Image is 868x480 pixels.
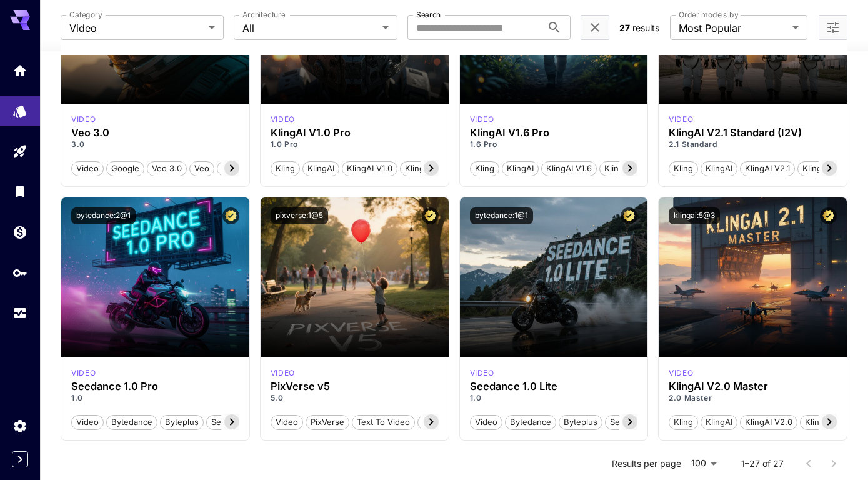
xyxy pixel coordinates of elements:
span: Video [271,416,302,429]
h3: KlingAI V1.6 Pro [470,127,638,139]
span: KlingAI v2.1 [741,162,794,175]
span: All [242,21,377,36]
button: klingai:5@3 [669,207,720,224]
span: Kling [669,416,697,429]
button: Byteplus [160,414,204,430]
label: Search [416,9,441,20]
div: PixVerse v5 [271,381,439,392]
button: Clear filters (1) [587,20,602,36]
button: Google [106,160,144,176]
button: KlingAI v1.6 [541,160,597,176]
span: KlingAI [303,162,339,175]
span: Most Popular [679,21,787,36]
span: Video [72,416,103,429]
p: video [470,114,494,125]
button: Kling [669,160,698,176]
button: KlingAI v1.0 Pro [400,160,471,176]
button: Kling [669,414,698,430]
span: Seedance 1.0 [606,416,666,429]
span: KlingAI v2.0 [741,416,797,429]
h3: KlingAI V2.1 Standard (I2V) [669,127,837,139]
p: video [71,114,96,125]
label: Architecture [242,9,285,20]
span: Byteplus [559,416,602,429]
button: KlingAI [701,414,737,430]
span: KlingAI v1.0 Pro [401,162,471,175]
span: T2V [217,162,242,175]
p: video [669,114,693,125]
span: KlingAI v1.6 [542,162,596,175]
div: klingai_2_1_master [669,367,693,379]
p: 5.0 [271,392,439,404]
button: Text To Video [352,414,415,430]
div: seedance_1_0_lite [470,367,494,379]
button: PixVerse [306,414,349,430]
span: Bytedance [107,416,157,429]
p: video [271,114,295,125]
button: Veo [189,160,214,176]
span: Kling [271,162,299,175]
div: 100 [686,454,721,472]
button: Kling [271,160,300,176]
h3: Veo 3.0 [71,127,239,139]
div: Settings [12,418,27,434]
p: video [271,367,295,379]
p: 2.1 Standard [669,139,837,150]
span: Byteplus [161,416,203,429]
button: Bytedance [106,414,157,430]
h3: KlingAI V2.0 Master [669,381,837,392]
p: 1.6 Pro [470,139,638,150]
p: 1.0 [470,392,638,404]
span: Veo 3.0 [147,162,186,175]
h3: Seedance 1.0 Pro [71,381,239,392]
div: klingai_1_6_pro [470,114,494,125]
div: klingai_2_1_std [669,114,693,125]
div: Library [12,184,27,199]
p: 1.0 [71,392,239,404]
button: T2V [417,414,443,430]
span: 27 [619,22,630,33]
span: KlingAI [701,416,737,429]
button: Video [470,414,502,430]
p: 3.0 [71,139,239,150]
div: API Keys [12,265,27,281]
button: Expand sidebar [12,451,28,467]
button: Certified Model – Vetted for best performance and includes a commercial license. [820,207,837,224]
button: KlingAI v2.0 [740,414,797,430]
div: seedance_1_0_pro [71,367,96,379]
div: Playground [12,144,27,159]
span: Google [107,162,144,175]
button: Seedance 1.0 Pro [206,414,284,430]
span: Video [471,416,502,429]
button: Certified Model – Vetted for best performance and includes a commercial license. [422,207,439,224]
button: KlingAI [302,160,339,176]
button: T2V [217,160,242,176]
p: Results per page [612,457,681,470]
span: T2V [418,416,442,429]
label: Category [69,9,102,20]
span: KlingAI v1.6 Pro [600,162,670,175]
label: Order models by [679,9,738,20]
div: google_veo_3 [71,114,96,125]
button: KlingAI v1.6 Pro [599,160,671,176]
h3: Seedance 1.0 Lite [470,381,638,392]
span: Bytedance [506,416,556,429]
p: 1–27 of 27 [741,457,784,470]
div: klingai_1_0_pro [271,114,295,125]
span: Video [72,162,103,175]
button: Veo 3.0 [147,160,187,176]
button: Video [71,160,104,176]
p: video [470,367,494,379]
span: Text To Video [352,416,414,429]
span: PixVerse [306,416,349,429]
h3: KlingAI V1.0 Pro [271,127,439,139]
span: KlingAI [701,162,737,175]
